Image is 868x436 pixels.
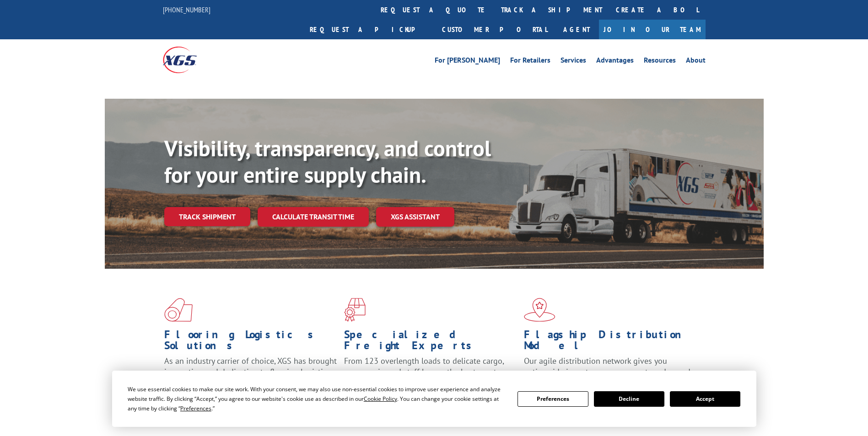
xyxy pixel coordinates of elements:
a: Agent [554,20,599,39]
span: As an industry carrier of choice, XGS has brought innovation and dedication to flooring logistics... [164,356,337,388]
h1: Specialized Freight Experts [344,329,517,356]
span: Cookie Policy [364,395,397,403]
a: About [686,57,706,67]
div: Cookie Consent Prompt [112,371,756,427]
a: For Retailers [510,57,550,67]
span: Our agile distribution network gives you nationwide inventory management on demand. [524,356,692,377]
a: Resources [644,57,676,67]
p: From 123 overlength loads to delicate cargo, our experienced staff knows the best way to move you... [344,356,517,396]
b: Visibility, transparency, and control for your entire supply chain. [164,134,491,189]
h1: Flagship Distribution Model [524,329,697,356]
h1: Flooring Logistics Solutions [164,329,337,356]
a: Join Our Team [599,20,706,39]
button: Decline [594,391,664,407]
a: Track shipment [164,207,250,226]
img: xgs-icon-flagship-distribution-model-red [524,298,555,322]
button: Accept [670,391,740,407]
a: Request a pickup [303,20,435,39]
div: We use essential cookies to make our site work. With your consent, we may also use non-essential ... [128,384,507,413]
a: Customer Portal [435,20,554,39]
span: Preferences [180,404,211,412]
a: Advantages [596,57,634,67]
a: Services [561,57,586,67]
a: For [PERSON_NAME] [435,57,500,67]
img: xgs-icon-focused-on-flooring-red [344,298,366,322]
a: XGS ASSISTANT [376,207,454,227]
a: [PHONE_NUMBER] [163,5,210,14]
a: Calculate transit time [258,207,369,227]
button: Preferences [518,391,588,407]
img: xgs-icon-total-supply-chain-intelligence-red [164,298,193,322]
